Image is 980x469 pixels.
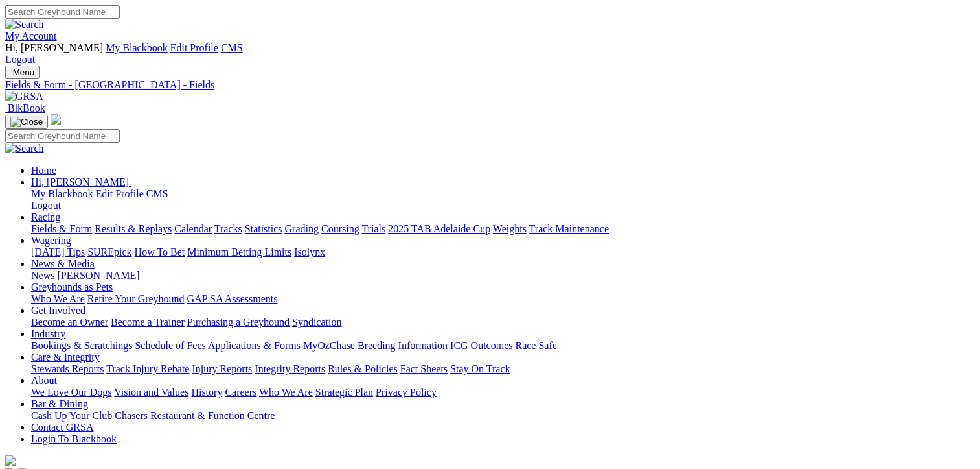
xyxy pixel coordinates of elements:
[31,387,111,398] a: We Love Our Dogs
[303,340,355,351] a: MyOzChase
[31,363,975,375] div: Care & Integrity
[114,387,188,398] a: Vision and Values
[31,270,54,281] a: News
[170,42,218,53] a: Edit Profile
[245,223,282,234] a: Statistics
[31,293,85,304] a: Who We Are
[292,317,341,328] a: Syndication
[400,363,448,374] a: Fact Sheets
[225,387,256,398] a: Careers
[493,223,527,234] a: Weights
[529,223,609,234] a: Track Maintenance
[31,317,975,328] div: Get Involved
[5,143,44,154] img: Search
[5,42,103,53] span: Hi, [PERSON_NAME]
[31,340,975,352] div: Industry
[31,270,975,282] div: News & Media
[135,247,185,258] a: How To Bet
[5,455,16,466] img: logo-grsa-white.png
[31,176,131,187] a: Hi, [PERSON_NAME]
[87,293,185,304] a: Retire Your Greyhound
[5,30,57,42] a: My Account
[361,223,385,234] a: Trials
[31,223,975,235] div: Racing
[358,340,448,351] a: Breeding Information
[191,387,222,398] a: History
[10,117,43,127] img: Close
[31,200,61,211] a: Logout
[328,363,398,374] a: Rules & Policies
[87,247,131,258] a: SUREpick
[315,387,373,398] a: Strategic Plan
[321,223,359,234] a: Coursing
[95,223,172,234] a: Results & Replays
[208,340,301,351] a: Applications & Forms
[174,223,212,234] a: Calendar
[31,340,132,351] a: Bookings & Scratchings
[31,223,92,234] a: Fields & Form
[51,114,61,125] img: logo-grsa-white.png
[31,176,129,187] span: Hi, [PERSON_NAME]
[96,188,144,199] a: Edit Profile
[5,19,44,30] img: Search
[5,129,120,143] input: Search
[255,363,325,374] a: Integrity Reports
[31,235,71,246] a: Wagering
[146,188,168,199] a: CMS
[31,247,85,258] a: [DATE] Tips
[5,102,45,114] a: BlkBook
[31,387,975,398] div: About
[388,223,490,234] a: 2025 TAB Adelaide Cup
[115,410,275,421] a: Chasers Restaurant & Function Centre
[31,258,95,269] a: News & Media
[31,352,100,363] a: Care & Integrity
[135,340,205,351] a: Schedule of Fees
[187,293,278,304] a: GAP SA Assessments
[31,165,56,176] a: Home
[450,340,512,351] a: ICG Outcomes
[106,42,168,53] a: My Blackbook
[5,91,43,102] img: GRSA
[31,247,975,258] div: Wagering
[31,410,112,421] a: Cash Up Your Club
[31,410,975,422] div: Bar & Dining
[31,282,113,293] a: Greyhounds as Pets
[31,328,65,339] a: Industry
[294,247,325,258] a: Isolynx
[13,67,34,77] span: Menu
[5,115,48,129] button: Toggle navigation
[31,363,104,374] a: Stewards Reports
[31,211,60,222] a: Racing
[31,293,975,305] div: Greyhounds as Pets
[31,305,85,316] a: Get Involved
[450,363,510,374] a: Stay On Track
[192,363,252,374] a: Injury Reports
[57,270,139,281] a: [PERSON_NAME]
[5,5,120,19] input: Search
[214,223,242,234] a: Tracks
[31,188,93,199] a: My Blackbook
[187,317,290,328] a: Purchasing a Greyhound
[285,223,319,234] a: Grading
[5,66,40,79] button: Toggle navigation
[31,433,117,444] a: Login To Blackbook
[515,340,556,351] a: Race Safe
[111,317,185,328] a: Become a Trainer
[31,398,88,409] a: Bar & Dining
[106,363,189,374] a: Track Injury Rebate
[221,42,243,53] a: CMS
[376,387,437,398] a: Privacy Policy
[5,79,975,91] a: Fields & Form - [GEOGRAPHIC_DATA] - Fields
[187,247,291,258] a: Minimum Betting Limits
[5,42,975,66] div: My Account
[5,54,35,65] a: Logout
[31,375,57,386] a: About
[31,317,108,328] a: Become an Owner
[31,422,93,433] a: Contact GRSA
[31,188,975,211] div: Hi, [PERSON_NAME]
[259,387,313,398] a: Who We Are
[8,102,45,114] span: BlkBook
